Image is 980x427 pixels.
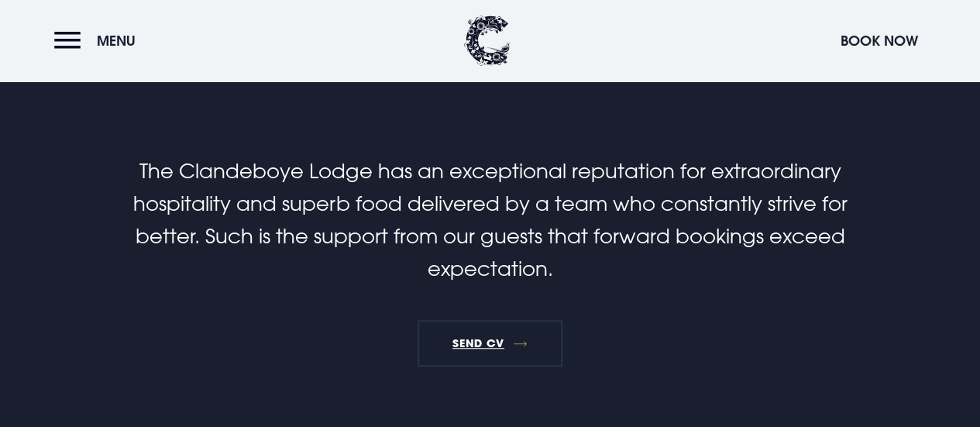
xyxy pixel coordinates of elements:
[833,24,926,57] button: Book Now
[97,32,136,50] span: Menu
[464,15,511,66] img: Clandeboye Lodge
[121,155,858,285] p: The Clandeboye Lodge has an exceptional reputation for extraordinary hospitality and superb food ...
[54,24,143,57] button: Menu
[418,320,563,367] a: SEND CV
